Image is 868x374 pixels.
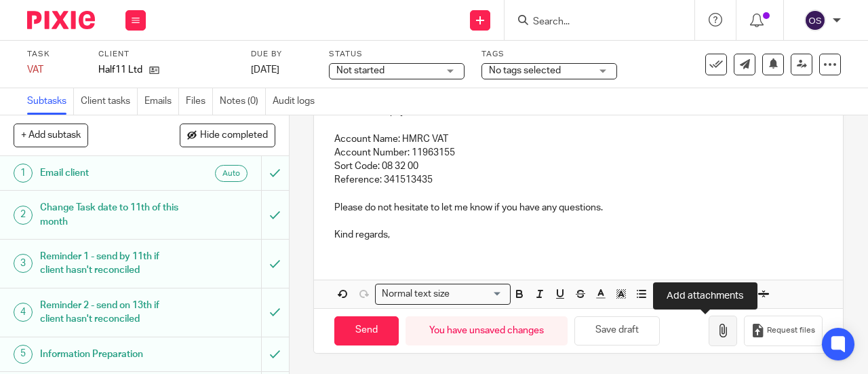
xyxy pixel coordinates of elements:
[98,49,234,60] label: Client
[334,228,823,242] p: Kind regards,
[532,16,654,29] input: Search
[336,66,384,75] span: Not started
[144,88,179,115] a: Emails
[744,316,823,346] button: Request files
[454,287,502,301] input: Search for option
[334,132,823,146] p: Account Name: HMRC VAT
[40,344,178,364] h1: Information Preparation
[329,49,465,60] label: Status
[81,88,138,115] a: Client tasks
[767,325,815,336] span: Request files
[180,124,275,147] button: Hide completed
[14,303,33,322] div: 4
[334,146,823,160] p: Account Number: 11963155
[481,49,617,60] label: Tags
[273,88,321,115] a: Audit logs
[334,316,399,345] input: Send
[27,11,95,29] img: Pixie
[14,345,33,364] div: 5
[27,63,81,77] div: VAT
[40,295,178,330] h1: Reminder 2 - send on 13th if client hasn't reconciled
[804,10,826,31] img: svg%3E
[375,284,511,305] div: Search for option
[14,206,33,225] div: 2
[251,65,279,75] span: [DATE]
[14,124,88,147] button: + Add subtask
[406,316,568,345] div: You have unsaved changes
[14,164,33,183] div: 1
[220,88,266,115] a: Notes (0)
[27,49,81,60] label: Task
[40,246,178,281] h1: Reminder 1 - send by 11th if client hasn't reconciled
[378,287,452,301] span: Normal text size
[40,198,178,232] h1: Change Task date to 11th of this month
[215,165,248,182] div: Auto
[27,88,74,115] a: Subtasks
[98,63,142,77] p: Half11 Ltd
[574,316,660,345] button: Save draft
[334,173,823,187] p: Reference: 341513435
[40,163,178,183] h1: Email client
[334,160,823,173] p: Sort Code: 08 32 00
[251,49,312,60] label: Due by
[334,201,823,214] p: Please do not hesitate to let me know if you have any questions.
[186,88,213,115] a: Files
[489,66,561,75] span: No tags selected
[200,130,268,141] span: Hide completed
[14,254,33,273] div: 3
